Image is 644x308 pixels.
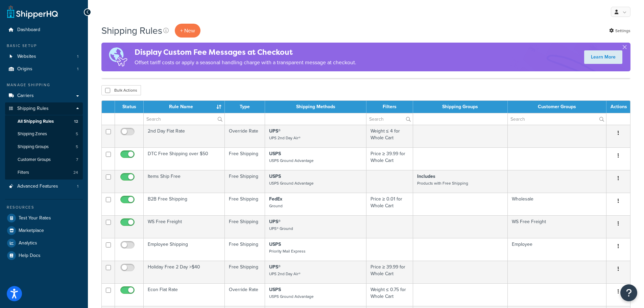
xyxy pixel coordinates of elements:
li: Origins [5,63,83,75]
small: Products with Free Shipping [417,180,468,186]
th: Actions [606,101,630,113]
a: Settings [609,26,630,35]
a: Shipping Rules [5,102,83,115]
span: Help Docs [19,253,41,259]
input: Search [508,113,606,125]
li: Websites [5,50,83,63]
span: 1 [77,184,78,189]
td: Free Shipping [225,170,265,193]
strong: USPS [269,241,281,248]
a: Analytics [5,237,83,249]
span: All Shipping Rules [18,119,54,124]
span: Customer Groups [18,157,51,163]
a: ShipperHQ Home [7,5,58,19]
p: + New [175,24,200,38]
td: WS Free Freight [508,215,606,238]
th: Rule Name : activate to sort column ascending [144,101,225,113]
strong: USPS [269,150,281,157]
strong: Includes [417,173,435,180]
span: 7 [76,157,78,163]
td: 2nd Day Flat Rate [144,125,225,147]
strong: FedEx [269,195,282,203]
small: Ground [269,203,283,209]
a: All Shipping Rules 12 [5,115,83,128]
td: Price ≥ 39.99 for Whole Cart [366,261,413,283]
a: Help Docs [5,250,83,262]
td: Weight ≤ 0.75 for Whole Cart [366,283,413,306]
th: Status [115,101,144,113]
li: Carriers [5,90,83,102]
td: Holiday Free 2 Day >$40 [144,261,225,283]
input: Search [144,113,224,125]
span: Shipping Zones [18,131,47,137]
button: Bulk Actions [101,85,141,95]
td: Weight ≤ 4 for Whole Cart [366,125,413,147]
li: Advanced Features [5,180,83,193]
span: Carriers [17,93,34,99]
img: duties-banner-06bc72dcb5fe05cb3f9472aba00be2ae8eb53ab6f0d8bb03d382ba314ac3c341.png [101,43,135,71]
th: Shipping Methods [265,101,366,113]
td: Price ≥ 39.99 for Whole Cart [366,147,413,170]
li: Shipping Zones [5,128,83,140]
td: Employee Shipping [144,238,225,261]
li: Filters [5,166,83,179]
li: Customer Groups [5,153,83,166]
span: 1 [77,66,78,72]
small: UPS 2nd Day Air® [269,135,301,141]
li: Shipping Groups [5,141,83,153]
span: 24 [73,170,78,175]
span: Websites [17,54,36,60]
small: USPS Ground Advantage [269,158,314,164]
input: Search [366,113,413,125]
a: Shipping Zones 5 [5,128,83,140]
a: Test Your Rates [5,212,83,224]
a: Origins 1 [5,63,83,75]
li: All Shipping Rules [5,115,83,128]
td: Price ≥ 0.01 for Whole Cart [366,193,413,215]
h4: Display Custom Fee Messages at Checkout [135,47,356,58]
span: Origins [17,66,32,72]
li: Shipping Rules [5,102,83,180]
span: 12 [74,119,78,124]
span: Dashboard [17,27,40,33]
small: USPS Ground Advantage [269,293,314,300]
span: Shipping Rules [17,106,49,112]
td: Free Shipping [225,193,265,215]
span: 5 [76,131,78,137]
a: Marketplace [5,224,83,237]
td: Free Shipping [225,147,265,170]
span: Analytics [19,240,37,246]
span: Marketplace [19,228,44,234]
small: UPS® Ground [269,226,293,232]
td: DTC Free Shipping over $50 [144,147,225,170]
th: Shipping Groups [413,101,508,113]
span: Advanced Features [17,184,58,189]
td: Free Shipping [225,215,265,238]
span: Test Your Rates [19,215,51,221]
strong: UPS® [269,263,281,270]
a: Shipping Groups 5 [5,141,83,153]
td: Items Ship Free [144,170,225,193]
button: Open Resource Center [620,284,637,301]
div: Resources [5,205,83,210]
small: USPS Ground Advantage [269,180,314,186]
a: Websites 1 [5,50,83,63]
td: Free Shipping [225,238,265,261]
strong: USPS [269,173,281,180]
a: Customer Groups 7 [5,153,83,166]
td: Wholesale [508,193,606,215]
div: Basic Setup [5,43,83,49]
strong: UPS® [269,127,281,135]
span: 1 [77,54,78,60]
td: Override Rate [225,283,265,306]
th: Customer Groups [508,101,606,113]
div: Manage Shipping [5,82,83,88]
strong: USPS [269,286,281,293]
td: Override Rate [225,125,265,147]
p: Offset tariff costs or apply a seasonal handling charge with a transparent message at checkout. [135,58,356,67]
strong: UPS® [269,218,281,225]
